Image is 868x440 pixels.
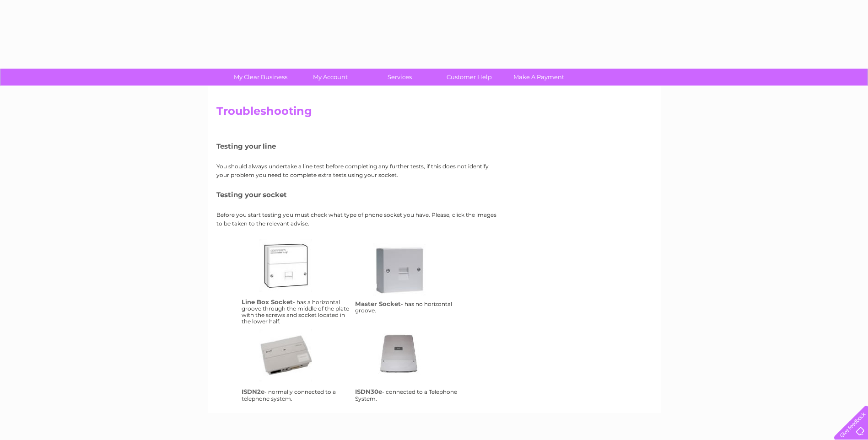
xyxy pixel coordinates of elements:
p: Before you start testing you must check what type of phone socket you have. Please, click the ima... [216,210,500,228]
p: You should always undertake a line test before completing any further tests, if this does not ide... [216,162,500,179]
h2: Troubleshooting [216,105,652,122]
h4: ISDN30e [355,388,382,395]
a: Make A Payment [501,69,577,86]
td: - connected to a Telephone System. [353,327,466,404]
a: My Clear Business [223,69,298,86]
a: lbs [259,239,333,312]
h4: ISDN2e [242,388,264,395]
td: - has no horizontal groove. [353,237,466,327]
a: isdn30e [373,329,446,402]
a: isdn2e [259,329,333,402]
h5: Testing your socket [216,191,500,199]
td: - normally connected to a telephone system. [239,327,353,404]
a: Customer Help [431,69,507,86]
h5: Testing your line [216,142,500,150]
a: ms [373,243,446,317]
a: My Account [292,69,368,86]
h4: Master Socket [355,300,401,307]
td: - has a horizontal groove through the middle of the plate with the screws and socket located in t... [239,237,353,327]
a: Services [362,69,437,86]
h4: Line Box Socket [242,298,293,306]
